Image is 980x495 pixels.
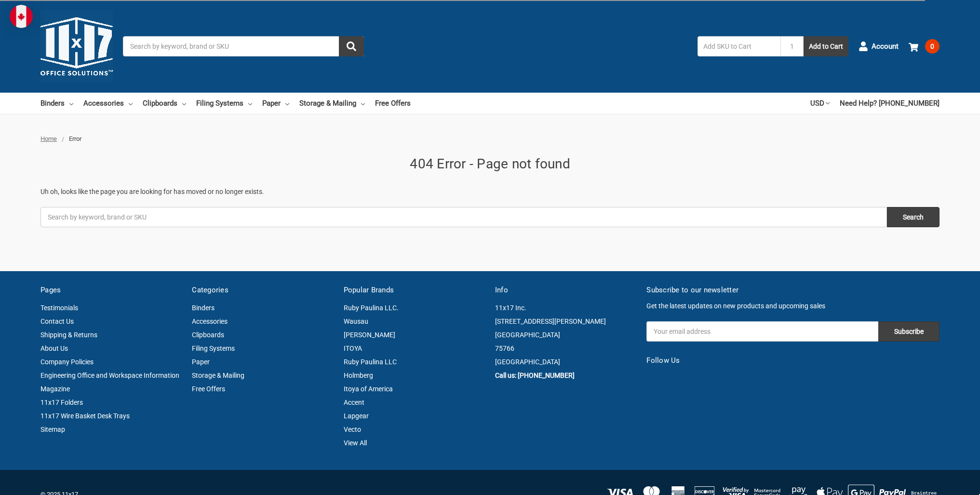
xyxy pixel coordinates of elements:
a: Ruby Paulina LLC [344,358,397,366]
a: ITOYA [344,344,362,352]
a: About Us [40,344,68,352]
h5: Follow Us [646,355,940,366]
h1: 404 Error - Page not found [40,154,940,174]
a: Free Offers [375,93,411,114]
span: Error [69,135,81,142]
a: Contact Us [40,317,74,325]
input: Search by keyword, brand or SKU [123,36,364,56]
span: 0 [925,39,940,54]
a: Filing Systems [192,344,235,352]
a: Call us: [PHONE_NUMBER] [495,371,575,379]
a: Binders [40,93,73,114]
img: duty and tax information for Canada [10,5,33,28]
h5: Pages [40,285,182,296]
a: Storage & Mailing [192,371,244,379]
a: Wausau [344,317,368,325]
a: Company Policies [40,358,94,366]
a: 0 [909,34,940,59]
input: Your email address [646,321,878,342]
a: Sitemap [40,426,65,433]
a: Accessories [83,93,133,114]
button: Add to Cart [804,36,848,56]
input: Search by keyword, brand or SKU [40,207,887,227]
p: Get the latest updates on new products and upcoming sales [646,301,940,311]
a: USD [810,93,830,114]
h5: Popular Brands [344,285,485,296]
a: Binders [192,304,215,312]
a: Vecto [344,426,361,433]
a: Paper [262,93,289,114]
h5: Categories [192,285,333,296]
a: 11x17 Wire Basket Desk Trays [40,412,130,420]
h5: Subscribe to our newsletter [646,285,940,296]
a: Shipping & Returns [40,331,97,339]
a: View All [344,439,367,447]
a: 11x17 Folders [40,399,83,406]
a: Storage & Mailing [299,93,365,114]
a: Accessories [192,317,228,325]
p: Uh oh, looks like the page you are looking for has moved or no longer exists. [40,187,940,197]
a: Engineering Office and Workspace Information Magazine [40,371,179,393]
a: Need Help? [PHONE_NUMBER] [840,93,940,114]
span: Account [872,41,899,52]
a: Home [40,135,57,142]
h5: Info [495,285,636,296]
input: Search [887,207,940,227]
a: Paper [192,358,210,366]
a: Filing Systems [196,93,252,114]
img: 11x17.com [40,10,113,82]
a: Free Offers [192,385,225,393]
a: Clipboards [143,93,186,114]
a: Account [859,34,899,59]
a: Itoya of America [344,385,393,393]
a: Accent [344,399,364,406]
address: 11x17 Inc. [STREET_ADDRESS][PERSON_NAME] [GEOGRAPHIC_DATA] 75766 [GEOGRAPHIC_DATA] [495,301,636,369]
a: Holmberg [344,371,373,379]
a: Clipboards [192,331,224,339]
a: [PERSON_NAME] [344,331,395,339]
a: Ruby Paulina LLC. [344,304,399,312]
input: Add SKU to Cart [698,36,780,56]
input: Subscribe [878,321,940,342]
a: Testimonials [40,304,78,312]
a: Lapgear [344,412,369,420]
